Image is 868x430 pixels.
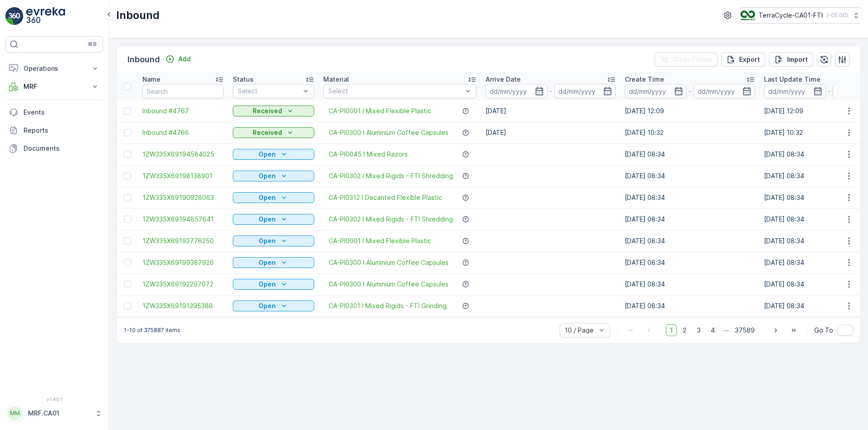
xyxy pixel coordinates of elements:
p: Inbound [127,53,160,66]
td: [DATE] 12:09 [620,100,759,122]
a: CA-PI0001 I Mixed Flexible Plastic [329,236,431,245]
button: Received [233,127,314,138]
a: CA-PI0300 I Aluminium Coffee Capsules [329,128,448,137]
p: TerraCycle-CA01-FTI [759,11,823,20]
a: CA-PI0300 I Aluminium Coffee Capsules [329,258,448,267]
a: CA-PI0300 I Aluminium Coffee Capsules [329,280,448,289]
img: TC_BVHiTW6.png [741,10,755,20]
img: logo_light-DOdMpM7g.png [26,7,65,25]
p: Open [259,280,276,289]
span: 4 [707,324,719,336]
a: 1ZW335X69199387926 [142,258,224,267]
td: [DATE] 08:34 [620,252,759,273]
button: Clear Filters [655,52,717,67]
p: - [828,86,831,97]
p: Open [259,236,276,245]
span: v 1.48.1 [5,397,103,402]
p: Create Time [625,75,664,84]
a: 1ZW335X69191395388 [142,301,224,310]
input: dd/mm/yyyy [693,84,755,98]
span: 2 [679,324,691,336]
button: Open [233,257,314,268]
span: 1ZW335X69190928063 [142,193,224,202]
a: 1ZW335X69192297072 [142,280,224,289]
p: Open [259,193,276,202]
input: dd/mm/yyyy [764,84,826,98]
td: [DATE] 10:32 [620,122,759,143]
button: Open [233,301,314,311]
div: Toggle Row Selected [124,194,131,201]
span: 1ZW335X69198138901 [142,171,224,180]
td: [DATE] 08:34 [620,230,759,252]
a: 1ZW335X69194584025 [142,150,224,159]
p: Open [259,171,276,180]
div: Toggle Row Selected [124,259,131,266]
button: Import [769,52,813,67]
div: Toggle Row Selected [124,216,131,223]
p: Import [787,55,808,64]
button: Open [233,214,314,225]
span: 1 [666,324,677,336]
p: Material [323,75,349,84]
button: Operations [5,60,103,78]
a: Reports [5,121,103,139]
button: TerraCycle-CA01-FTI(-05:00) [741,7,861,23]
button: Open [233,192,314,203]
button: Add [162,54,194,65]
a: CA-PI0045 I Mixed Razors [329,150,408,159]
p: Operations [24,64,85,73]
p: Open [259,258,276,267]
button: Open [233,236,314,246]
span: Go To [814,326,833,335]
button: MRF [5,78,103,96]
p: Documents [24,144,99,153]
p: Reports [24,126,99,135]
span: 1ZW335X69192776250 [142,236,224,245]
div: Toggle Row Selected [124,107,131,115]
button: MMMRF.CA01 [5,404,103,423]
td: [DATE] 08:34 [620,143,759,165]
div: Toggle Row Selected [124,129,131,136]
a: CA-PI0302 I Mixed Rigids - FTI Shredding [329,171,453,180]
p: Select [328,87,462,96]
p: Select [238,87,300,96]
p: ( -05:00 ) [826,12,848,19]
a: 1ZW335X69194857641 [142,215,224,224]
p: Open [259,301,276,310]
p: Arrive Date [486,75,521,84]
p: Last Update Time [764,75,821,84]
a: CA-PI0001 I Mixed Flexible Plastic [329,106,431,116]
p: Inbound [116,8,160,23]
span: CA-PI0312 I Decanted Flexible Plastic [329,193,442,202]
input: Search [142,84,224,98]
p: - [689,86,692,97]
td: [DATE] 08:34 [620,273,759,295]
img: logo [5,7,24,25]
p: Open [259,215,276,224]
input: dd/mm/yyyy [554,84,616,98]
div: Toggle Row Selected [124,172,131,180]
button: Received [233,106,314,116]
td: [DATE] [481,122,620,143]
p: Clear Filters [673,55,712,64]
span: 3 [693,324,705,336]
div: Toggle Row Selected [124,237,131,245]
td: [DATE] 08:34 [620,165,759,187]
p: MRF.CA01 [28,409,90,418]
p: ⌘B [88,41,97,48]
a: Documents [5,139,103,157]
p: ... [723,324,729,336]
input: dd/mm/yyyy [625,84,687,98]
p: Export [739,55,760,64]
div: Toggle Row Selected [124,151,131,158]
p: - [549,86,552,97]
span: 37589 [731,324,759,336]
a: Inbound #4767 [142,106,224,116]
td: [DATE] 08:34 [620,295,759,317]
